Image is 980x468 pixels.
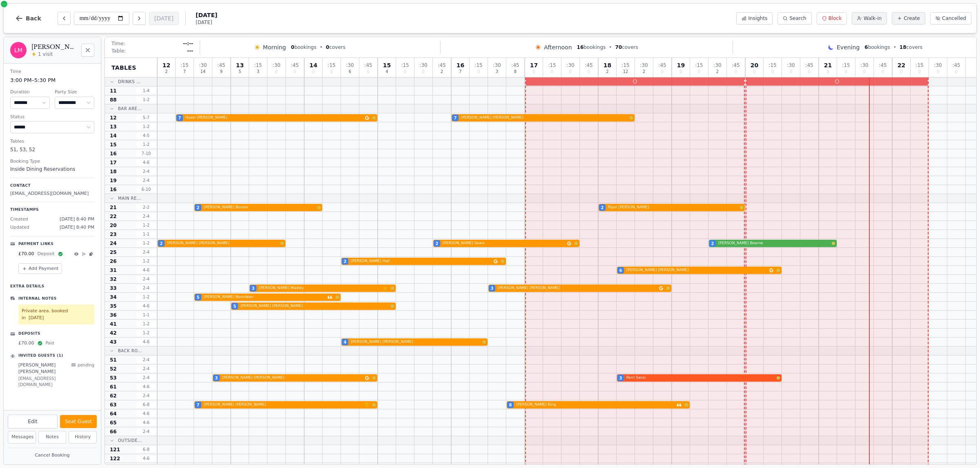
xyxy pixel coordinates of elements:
button: Search [777,12,811,24]
span: 2 [643,70,645,74]
span: 18 [110,168,117,175]
span: [DATE] 8:40 PM [60,224,94,231]
button: Block [817,12,847,24]
span: : 45 [585,63,592,68]
span: 15 [110,141,117,148]
span: 8 [509,402,512,408]
span: 16 [577,44,584,50]
span: 2 - 2 [136,204,156,210]
span: Create [904,15,920,22]
span: 0 [330,70,333,74]
span: --:-- [183,40,193,47]
span: 62 [110,393,117,399]
span: 1 - 2 [136,124,156,130]
span: 13 [236,62,244,68]
span: : 30 [640,63,648,68]
span: 4 - 6 [136,419,156,426]
span: 0 [679,70,682,74]
span: Afternoon [544,43,572,51]
button: Previous day [58,12,71,25]
span: : 45 [732,63,739,68]
span: Piper [PERSON_NAME] [608,205,738,210]
span: 12 [623,70,628,74]
span: 4 - 6 [136,339,156,345]
span: : 15 [401,63,409,68]
button: Resend email [80,250,87,258]
span: [DATE] 8:40 PM [60,216,94,223]
span: 5 [234,303,236,309]
span: 26 [110,258,117,265]
span: 70 [615,44,622,50]
span: 0 [477,70,480,74]
button: Cancelled [930,12,971,24]
span: 6 - 8 [136,402,156,408]
span: 4 - 6 [136,384,156,390]
span: 21 [824,62,832,68]
span: 2 - 4 [136,276,156,282]
span: [PERSON_NAME] [PERSON_NAME] [498,285,657,291]
span: 20 [110,222,117,229]
span: 5 [197,294,200,300]
span: 4 [385,70,388,74]
span: 1 - 1 [136,231,156,237]
span: 35 [110,303,117,309]
span: 4 - 6 [136,455,156,461]
button: Notes [38,431,67,444]
span: --- [187,48,193,54]
span: 1 - 2 [136,321,156,327]
span: 122 [110,455,120,462]
span: Time: [111,40,125,47]
span: 13 [110,124,117,130]
span: 19 [110,177,117,184]
p: Contact [10,183,94,189]
span: 2 [716,70,719,74]
span: : 30 [860,63,868,68]
span: covers [900,44,922,51]
span: 0 [588,70,590,74]
span: 2 [441,70,443,74]
span: 8 [514,70,517,74]
span: 66 [110,428,117,435]
span: 36 [110,312,117,318]
p: [EMAIL_ADDRESS][DOMAIN_NAME] [10,190,94,197]
span: Perri Sansi [626,375,775,381]
span: 6 [864,44,868,50]
span: 6 - 8 [136,446,156,453]
span: bookings [864,44,890,51]
span: [DATE] [196,19,217,26]
span: 14 [110,132,117,139]
span: : 15 [768,63,776,68]
span: 22 [110,213,117,220]
span: 2 - 4 [136,213,156,219]
span: 16 [110,150,117,157]
span: • [609,44,612,51]
span: : 15 [621,63,629,68]
dt: Party Size [55,89,94,96]
span: Drinks ... [118,79,141,85]
span: 52 [110,366,117,372]
span: : 30 [346,63,354,68]
span: 23 [110,231,117,238]
span: 2 - 4 [136,428,156,435]
span: 2 [436,241,439,247]
div: LM [10,42,27,58]
span: bookings [291,44,316,51]
span: 1 - 4 [136,88,156,94]
span: 2 - 4 [136,177,156,183]
span: [PERSON_NAME] [PERSON_NAME] [351,339,481,345]
span: 0 [551,70,553,74]
span: : 15 [474,63,482,68]
span: 2 [165,70,167,74]
span: 1 - 1 [136,312,156,318]
span: 2 - 4 [136,375,156,381]
dt: Time [10,68,94,75]
span: [PERSON_NAME] Bearne [718,241,830,246]
span: 4 - 5 [136,132,156,139]
span: 5 - 7 [136,115,156,121]
span: 0 [955,70,958,74]
span: [DATE] [196,11,217,19]
span: 43 [110,339,117,345]
span: 4 - 6 [136,303,156,309]
span: 2 - 4 [136,393,156,399]
span: 4 - 6 [136,411,156,417]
